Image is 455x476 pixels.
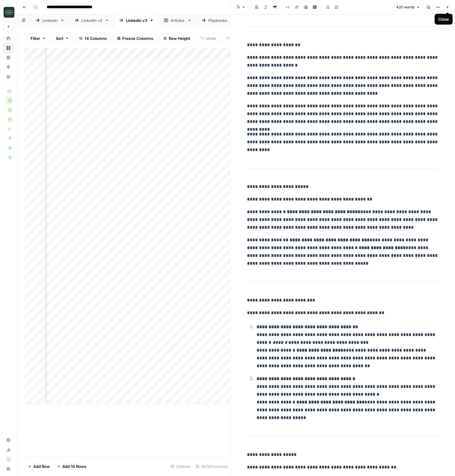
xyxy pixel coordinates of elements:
div: 14/14 Columns [193,462,230,471]
div: Articles [171,17,185,23]
a: Opportunities [4,62,13,72]
a: Your Data [4,72,13,82]
span: 420 words [396,4,415,10]
img: Catalyst Logo [4,7,14,18]
button: Freeze Columns [113,34,157,43]
a: Playbooks [197,14,239,26]
a: Insights [4,53,13,62]
button: Add 10 Rows [53,462,90,471]
button: 420 words [394,3,423,11]
a: Learning Hub [4,454,13,464]
a: Linkedin v3 [114,14,159,26]
div: Playbooks [208,17,227,23]
span: Row Height [169,35,190,41]
a: Articles [159,14,197,26]
button: Filter [27,34,49,43]
a: Settings [4,435,13,445]
span: Add 10 Rows [62,463,86,469]
a: Usage [4,445,13,454]
button: 14 Columns [75,34,111,43]
span: Freeze Columns [122,35,153,41]
button: Sort [52,34,73,43]
span: Sort [56,35,64,41]
div: Linkedin v2 [81,17,103,23]
div: Linkedin v3 [126,17,147,23]
a: Browse [4,43,13,53]
a: Linkedin v2 [70,14,114,26]
a: Linkedin [31,14,70,26]
button: Workspace: Catalyst [4,5,13,20]
span: Filter [31,35,40,41]
a: Home [4,34,13,43]
span: 14 Columns [85,35,107,41]
button: Add Row [24,462,53,471]
div: 33 Rows [168,462,193,471]
span: Undo [206,35,216,41]
button: Help + Support [4,464,13,474]
button: Row Height [159,34,194,43]
span: Add Row [33,463,50,469]
button: Undo [197,34,220,43]
div: Linkedin [42,17,58,23]
div: Close [438,16,449,22]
